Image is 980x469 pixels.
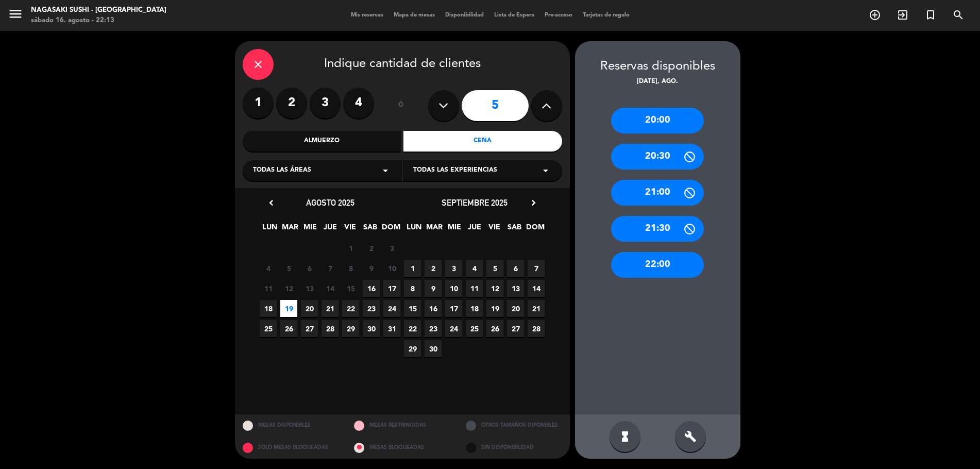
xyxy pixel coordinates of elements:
span: Pre-acceso [539,12,578,18]
span: 30 [363,320,380,337]
span: 26 [280,320,297,337]
div: Cena [403,131,562,152]
span: agosto 2025 [306,197,354,208]
span: 25 [466,320,483,337]
span: 15 [404,300,421,317]
span: Mis reservas [346,12,388,18]
i: menu [8,6,23,22]
span: 28 [322,320,339,337]
div: Nagasaki Sushi - [GEOGRAPHIC_DATA] [31,5,166,15]
span: VIE [486,221,503,238]
span: Disponibilidad [440,12,489,18]
span: 11 [466,280,483,297]
span: 18 [466,300,483,317]
span: 16 [363,280,380,297]
span: septiembre 2025 [442,197,508,208]
span: 5 [280,260,297,277]
span: 10 [383,260,400,277]
button: menu [8,6,23,25]
i: add_circle_outline [869,9,881,21]
span: DOM [382,221,399,238]
span: 26 [486,320,503,337]
span: 19 [486,300,503,317]
span: 4 [466,260,483,277]
label: 3 [310,88,341,119]
div: Indique cantidad de clientes [243,49,562,80]
i: chevron_left [266,197,277,208]
div: 20:00 [611,108,704,133]
div: MESAS RESTRINGIDAS [346,414,458,437]
span: 30 [425,340,442,357]
label: 4 [343,88,374,119]
i: arrow_drop_down [539,164,552,177]
span: MIE [301,221,318,238]
i: arrow_drop_down [379,164,392,177]
i: turned_in_not [924,9,937,21]
span: 20 [507,300,524,317]
div: [DATE], ago. [575,77,740,87]
span: 31 [383,320,400,337]
span: 4 [260,260,277,277]
div: MESAS DISPONIBLES [235,414,347,437]
span: 18 [260,300,277,317]
span: JUE [466,221,483,238]
span: 17 [383,280,400,297]
div: 20:30 [611,144,704,170]
label: 1 [243,88,274,119]
div: SIN DISPONIBILIDAD [458,437,570,459]
div: 22:00 [611,252,704,278]
span: 12 [486,280,503,297]
span: LUN [261,221,278,238]
span: 1 [342,240,359,257]
span: 23 [425,320,442,337]
span: 6 [507,260,524,277]
span: 10 [445,280,462,297]
span: 12 [280,280,297,297]
i: chevron_right [528,197,539,208]
span: 2 [363,240,380,257]
i: close [252,58,264,71]
i: search [952,9,965,21]
span: DOM [526,221,543,238]
i: exit_to_app [897,9,909,21]
span: 3 [383,240,400,257]
span: 2 [425,260,442,277]
div: OTROS TAMAÑOS DIPONIBLES [458,414,570,437]
span: 27 [507,320,524,337]
span: Todas las áreas [253,165,311,176]
div: sábado 16. agosto - 22:13 [31,15,166,26]
i: build [684,430,697,443]
i: hourglass_full [619,430,631,443]
span: 5 [486,260,503,277]
span: 13 [507,280,524,297]
span: 1 [404,260,421,277]
span: 23 [363,300,380,317]
span: 29 [404,340,421,357]
span: JUE [322,221,339,238]
span: 8 [342,260,359,277]
span: MIE [446,221,463,238]
span: Tarjetas de regalo [578,12,635,18]
span: 7 [528,260,545,277]
span: 13 [301,280,318,297]
span: 8 [404,280,421,297]
div: ó [384,88,418,124]
span: 3 [445,260,462,277]
span: 22 [404,320,421,337]
span: SAB [362,221,379,238]
span: MAR [426,221,443,238]
label: 2 [276,88,307,119]
span: SAB [506,221,523,238]
span: 7 [322,260,339,277]
span: Mapa de mesas [388,12,440,18]
span: 21 [322,300,339,317]
span: 17 [445,300,462,317]
span: 24 [383,300,400,317]
span: Lista de Espera [489,12,539,18]
span: Todas las experiencias [413,165,497,176]
div: Reservas disponibles [575,57,740,77]
div: 21:00 [611,180,704,206]
span: 14 [322,280,339,297]
span: 6 [301,260,318,277]
span: 16 [425,300,442,317]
